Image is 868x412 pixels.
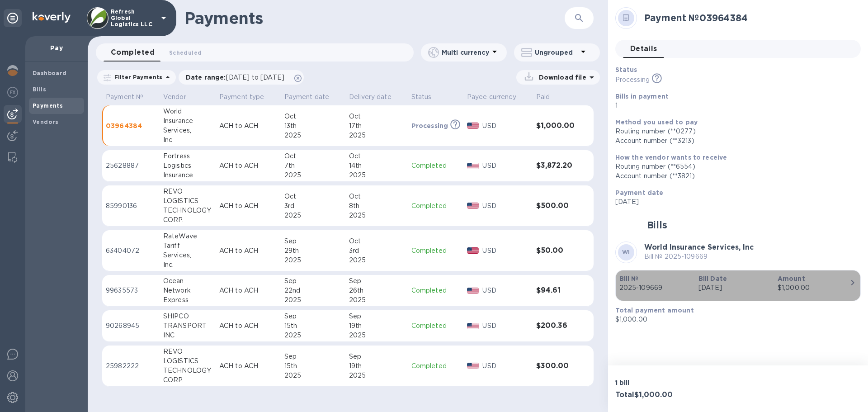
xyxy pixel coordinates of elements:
[219,201,277,211] p: ACH to ACH
[349,121,404,131] div: 17th
[622,249,630,256] b: WI
[349,131,404,140] div: 2025
[536,246,575,255] h3: $50.00
[467,92,528,102] span: Payee currency
[536,92,562,102] span: Paid
[619,283,691,293] p: 2025-109669
[349,152,404,161] div: Oct
[106,92,143,102] p: Payment №
[615,378,735,387] p: 1 bill
[778,275,805,282] b: Amount
[184,9,565,28] h1: Payments
[536,362,575,370] h3: $300.00
[106,246,156,256] p: 63404072
[163,241,212,251] div: Tariff
[615,154,727,161] b: How the vendor wants to receive
[615,162,854,171] div: Routing number (**6554)
[349,295,404,305] div: 2025
[219,161,277,170] p: ACH to ACH
[284,371,342,380] div: 2025
[615,127,854,136] div: Routing number (**0277)
[106,361,156,371] p: 25982222
[644,243,754,251] b: World Insurance Services, Inc
[467,123,479,129] img: USD
[33,118,59,125] b: Vendors
[7,87,18,98] img: Foreign exchange
[186,73,289,82] p: Date range :
[644,252,754,261] p: Bill № 2025-109669
[644,12,854,24] h2: Payment № 03964384
[778,283,849,293] div: $1,000.00
[163,366,212,375] div: TECHNOLOGY
[284,256,342,265] div: 2025
[349,92,392,102] p: Delivery date
[349,321,404,331] div: 19th
[615,118,698,126] b: Method you used to pay
[615,307,694,314] b: Total payment amount
[284,331,342,340] div: 2025
[163,321,212,331] div: TRANSPORT
[219,246,277,256] p: ACH to ACH
[163,92,198,102] span: Vendor
[284,201,342,211] div: 3rd
[284,237,342,246] div: Sep
[284,131,342,140] div: 2025
[615,315,854,324] p: $1,000.00
[482,121,528,131] p: USD
[163,170,212,180] div: Insurance
[163,356,212,366] div: LOGISTICS
[349,371,404,380] div: 2025
[349,361,404,371] div: 19th
[349,276,404,286] div: Sep
[482,161,528,170] p: USD
[284,321,342,331] div: 15th
[106,161,156,170] p: 25628887
[284,92,341,102] span: Payment date
[349,201,404,211] div: 8th
[615,101,854,110] p: 1
[536,202,575,210] h3: $500.00
[284,152,342,161] div: Oct
[284,121,342,131] div: 13th
[411,201,460,211] p: Completed
[284,246,342,256] div: 29th
[219,286,277,295] p: ACH to ACH
[482,201,528,211] p: USD
[349,112,404,121] div: Oct
[349,211,404,220] div: 2025
[106,321,156,331] p: 90268945
[219,92,264,102] p: Payment type
[647,219,667,231] h2: Bills
[615,136,854,146] div: Account number (**3213)
[349,192,404,201] div: Oct
[442,48,489,57] p: Multi currency
[219,121,277,131] p: ACH to ACH
[467,163,479,169] img: USD
[219,321,277,331] p: ACH to ACH
[111,9,156,28] p: Refresh Global Logistics LLC
[482,361,528,371] p: USD
[349,92,403,102] span: Delivery date
[536,92,550,102] p: Paid
[284,211,342,220] div: 2025
[467,323,479,329] img: USD
[349,170,404,180] div: 2025
[219,361,277,371] p: ACH to ACH
[33,102,63,109] b: Payments
[169,48,202,57] span: Scheduled
[106,121,156,130] p: 03964384
[467,363,479,369] img: USD
[349,286,404,295] div: 26th
[163,251,212,260] div: Services,
[33,12,71,23] img: Logo
[615,66,637,73] b: Status
[349,237,404,246] div: Oct
[163,312,212,321] div: SHIPCO
[349,352,404,361] div: Sep
[284,112,342,121] div: Oct
[482,321,528,331] p: USD
[163,196,212,206] div: LOGISTICS
[615,270,861,301] button: Bill №2025-109669Bill Date[DATE]Amount$1,000.00
[411,361,460,371] p: Completed
[482,246,528,256] p: USD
